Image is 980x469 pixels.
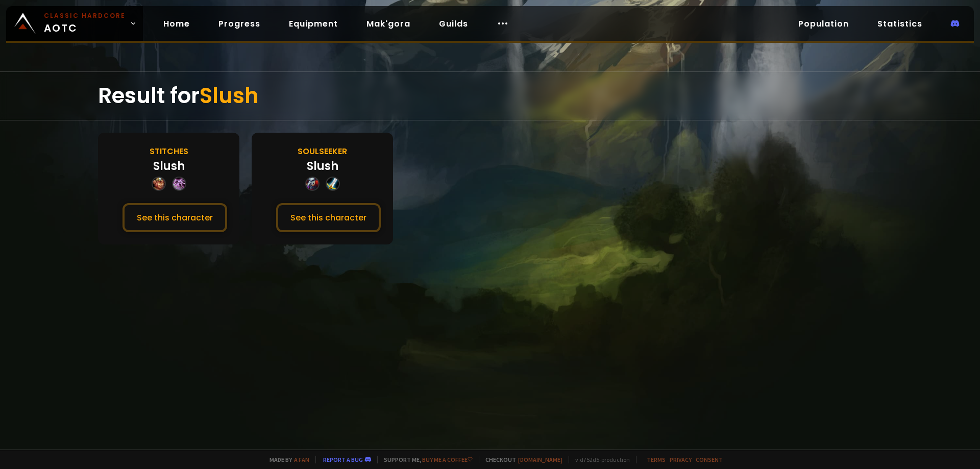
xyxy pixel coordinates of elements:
button: See this character [122,203,227,232]
small: Classic Hardcore [44,11,126,20]
span: Slush [200,81,259,111]
a: Progress [210,13,268,34]
button: See this character [276,203,381,232]
a: Buy me a coffee [422,456,473,463]
a: Classic HardcoreAOTC [6,6,143,41]
a: [DOMAIN_NAME] [518,456,562,463]
div: Slush [153,158,185,175]
div: Soulseeker [298,145,347,158]
span: AOTC [44,11,126,36]
a: Consent [696,456,723,463]
a: a fan [294,456,309,463]
div: Slush [307,158,338,175]
a: Mak'gora [358,13,419,34]
a: Terms [647,456,666,463]
div: Stitches [150,145,188,158]
a: Privacy [670,456,692,463]
span: Made by [263,456,309,463]
a: Report a bug [323,456,363,463]
a: Population [790,13,857,34]
div: Result for [98,72,882,120]
a: Guilds [431,13,476,34]
span: v. d752d5 - production [569,456,630,463]
a: Equipment [281,13,346,34]
span: Support me, [377,456,473,463]
a: Home [155,13,198,34]
a: Statistics [869,13,930,34]
span: Checkout [479,456,562,463]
